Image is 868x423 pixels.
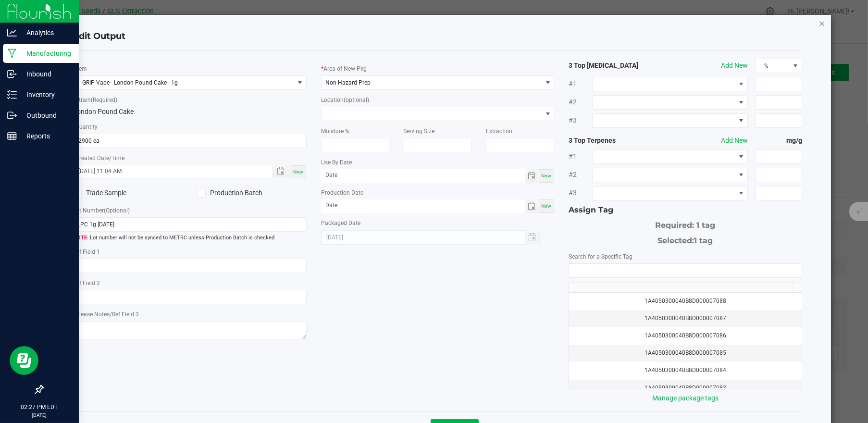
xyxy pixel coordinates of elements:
[525,199,539,213] span: Toggle calendar
[7,90,17,100] inline-svg: Inventory
[74,165,262,177] input: Created Datetime
[75,154,124,162] label: Created Date/Time
[569,151,592,162] span: #1
[756,59,790,73] span: %
[569,61,662,71] strong: 3 Top [MEDICAL_DATA]
[104,207,130,214] span: (Optional)
[541,203,551,209] span: Now
[592,113,748,128] span: NO DATA FOUND
[575,314,796,323] div: 1A4050300040B8D000007087
[272,165,291,177] span: Toggle popup
[321,96,369,104] label: Location
[17,110,74,121] p: Outbound
[7,111,17,120] inline-svg: Outbound
[321,188,363,197] label: Production Date
[652,394,719,402] a: Manage package tags
[73,108,134,115] span: London Pound Cake
[592,95,748,110] span: NO DATA FOUND
[575,384,796,393] div: 1A4050300040B8D000007083
[73,75,307,90] span: NO DATA FOUND
[17,68,74,80] p: Inbound
[7,28,17,37] inline-svg: Analytics
[321,169,525,181] input: Date
[321,219,360,227] label: Packaged Date
[321,199,525,211] input: Date
[17,130,74,142] p: Reports
[721,61,748,71] button: Add New
[569,264,802,277] input: NO DATA FOUND
[569,188,592,198] span: #3
[404,127,435,136] label: Serving Size
[575,348,796,358] div: 1A4050300040B8D000007085
[569,79,592,89] span: #1
[7,69,17,79] inline-svg: Inbound
[592,77,748,91] span: NO DATA FOUND
[17,89,74,100] p: Inventory
[592,149,748,164] span: NO DATA FOUND
[73,30,802,43] h4: Edit Output
[569,252,632,261] label: Search for a Specific Tag
[73,188,183,198] label: Trade Sample
[10,346,38,375] iframe: Resource center
[323,64,367,73] label: Area of New Pkg
[293,169,303,174] span: Now
[575,366,796,375] div: 1A4050300040B8D000007084
[756,136,802,146] strong: mg/g
[321,158,352,167] label: Use By Date
[486,127,512,136] label: Extraction
[694,236,713,245] span: 1 tag
[569,216,802,231] div: Required: 1 tag
[7,131,17,141] inline-svg: Reports
[325,79,371,86] span: Non-Hazard Prep
[73,248,100,256] label: Ref Field 1
[197,188,307,198] label: Production Batch
[569,170,592,180] span: #2
[73,279,100,287] label: Ref Field 2
[541,173,551,178] span: Now
[569,97,592,107] span: #2
[575,331,796,340] div: 1A4050300040B8D000007086
[17,27,74,38] p: Analytics
[91,97,117,103] span: (Required)
[17,48,74,59] p: Manufacturing
[321,127,349,136] label: Moisture %
[569,231,802,247] div: Selected:
[73,206,130,215] label: Lot Number
[7,49,17,58] inline-svg: Manufacturing
[592,186,748,200] span: NO DATA FOUND
[344,97,369,103] span: (optional)
[74,76,294,89] span: GRIP Vape - London Pound Cake - 1g
[75,96,117,104] label: Strain
[569,204,802,216] div: Assign Tag
[569,136,662,146] strong: 3 Top Terpenes
[721,136,748,146] button: Add New
[73,310,139,319] label: Release Notes/Ref Field 3
[75,123,98,131] label: Quantity
[73,234,307,242] span: Lot number will not be synced to METRC unless Production Batch is checked
[4,411,74,419] p: [DATE]
[569,115,592,125] span: #3
[575,297,796,306] div: 1A4050300040B8D000007088
[525,169,539,183] span: Toggle calendar
[592,168,748,182] span: NO DATA FOUND
[4,403,74,411] p: 02:27 PM EDT
[75,64,87,73] label: Item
